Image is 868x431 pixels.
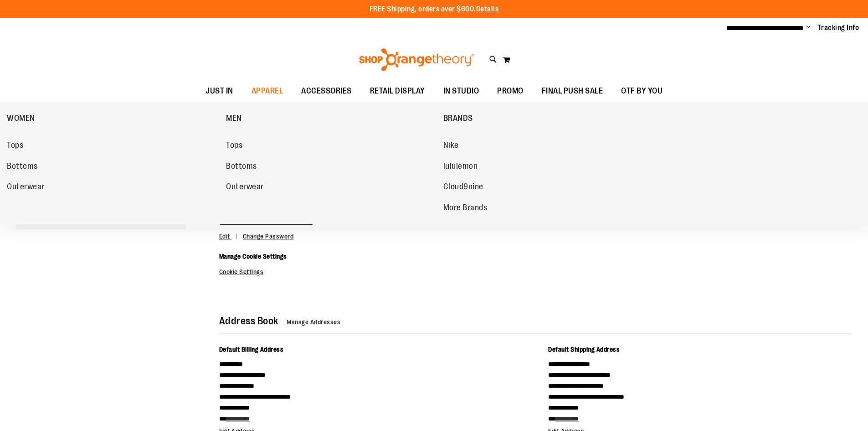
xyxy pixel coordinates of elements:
a: Manage Addresses [287,318,340,326]
span: lululemon [443,161,478,173]
span: Tops [7,140,23,152]
span: More Brands [443,203,488,214]
span: Bottoms [226,161,257,173]
a: Cookie Settings [219,268,264,275]
span: Outerwear [7,182,45,193]
span: Default Shipping Address [548,346,620,353]
a: Tracking Info [817,23,859,33]
span: RETAIL DISPLAY [370,81,425,101]
span: MEN [226,114,242,125]
span: BRANDS [443,114,473,125]
button: Account menu [806,23,811,32]
span: Tops [226,140,242,152]
span: FINAL PUSH SALE [542,81,603,101]
span: Default Billing Address [219,346,284,353]
span: Manage Cookie Settings [219,253,287,260]
span: ACCESSORIES [301,81,352,101]
span: JUST IN [205,81,233,101]
span: IN STUDIO [443,81,479,101]
a: Edit [219,233,241,240]
a: Change Password [243,233,294,240]
span: Bottoms [7,161,38,173]
span: Edit [219,233,230,240]
span: OTF BY YOU [621,81,663,101]
strong: Address Book [219,315,278,327]
span: Cloud9nine [443,182,483,193]
span: WOMEN [7,114,35,125]
span: Outerwear [226,182,264,193]
p: FREE Shipping, orders over $600. [370,4,499,15]
img: Shop Orangetheory [358,48,476,71]
span: PROMO [497,81,524,101]
span: Nike [443,140,459,152]
span: APPAREL [252,81,283,101]
a: Details [476,5,499,13]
